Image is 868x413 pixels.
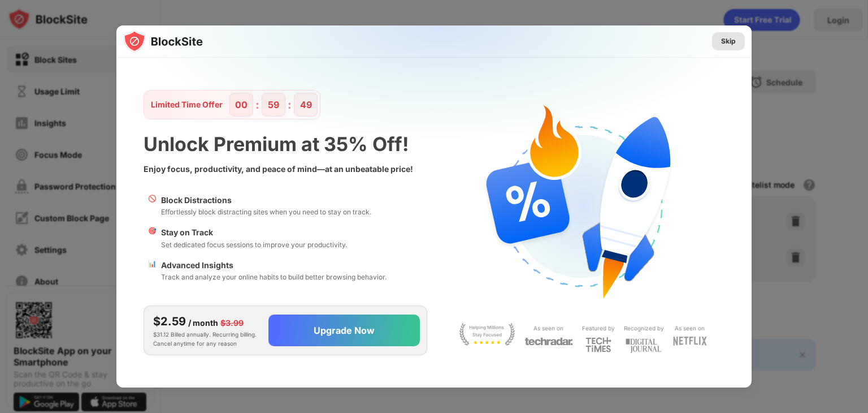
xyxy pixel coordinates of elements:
img: light-stay-focus.svg [459,323,515,346]
div: / month [188,317,218,329]
img: light-techradar.svg [524,337,573,346]
img: light-netflix.svg [673,337,707,346]
div: 📊 [148,259,157,283]
img: gradient.svg [123,25,758,249]
div: $31.12 Billed annually. Recurring billing. Cancel anytime for any reason [153,313,259,348]
div: Upgrade Now [314,325,375,336]
div: $3.99 [220,317,244,329]
div: $2.59 [153,313,186,330]
div: Skip [721,36,736,47]
img: light-digital-journal.svg [626,337,662,355]
div: Track and analyze your online habits to build better browsing behavior. [161,272,387,282]
div: As seen on [675,323,705,334]
div: Recognized by [624,323,664,334]
div: Featured by [582,323,615,334]
div: As seen on [533,323,563,334]
img: light-techtimes.svg [585,337,611,352]
div: Advanced Insights [161,259,387,272]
